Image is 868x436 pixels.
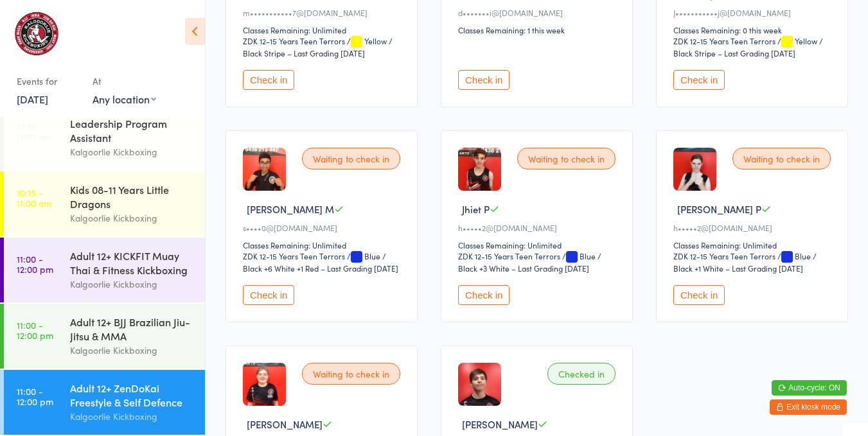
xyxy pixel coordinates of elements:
[462,202,490,216] span: Jhiet P
[70,182,194,211] div: Kids 08-11 Years Little Dragons
[247,417,323,431] span: [PERSON_NAME]
[4,370,205,435] a: 11:00 -12:00 pmAdult 12+ ZenDoKai Freestyle & Self DefenceKalgoorlie Kickboxing
[458,240,619,250] div: Classes Remaining: Unlimited
[4,238,205,302] a: 11:00 -12:00 pmAdult 12+ KICKFIT Muay Thai & Fitness KickboxingKalgoorlie Kickboxing
[458,250,560,261] div: ZDK 12-15 Years Teen Terrors
[243,363,286,406] img: image1670406332.png
[673,70,725,90] button: Check in
[243,7,404,18] div: m•••••••••••7@[DOMAIN_NAME]
[547,363,616,385] div: Checked in
[458,70,509,90] button: Check in
[302,363,400,385] div: Waiting to check in
[243,240,404,250] div: Classes Remaining: Unlimited
[70,315,194,343] div: Adult 12+ BJJ Brazilian Jiu-Jitsu & MMA
[673,285,725,305] button: Check in
[458,285,509,305] button: Check in
[17,71,80,92] div: Events for
[70,381,194,409] div: Adult 12+ ZenDoKai Freestyle & Self Defence
[243,148,286,191] img: image1717814275.png
[772,380,847,396] button: Auto-cycle: ON
[243,24,404,35] div: Classes Remaining: Unlimited
[93,92,156,106] div: Any location
[70,116,194,144] div: Leadership Program Assistant
[302,148,400,170] div: Waiting to check in
[458,222,619,233] div: h•••••2@[DOMAIN_NAME]
[17,320,53,340] time: 11:00 - 12:00 pm
[673,24,835,35] div: Classes Remaining: 0 this week
[70,144,194,159] div: Kalgoorlie Kickboxing
[17,187,51,208] time: 10:15 - 11:00 am
[673,7,835,18] div: J•••••••••••j@[DOMAIN_NAME]
[70,249,194,277] div: Adult 12+ KICKFIT Muay Thai & Fitness Kickboxing
[243,222,404,233] div: s••••0@[DOMAIN_NAME]
[17,254,53,274] time: 11:00 - 12:00 pm
[673,35,775,46] div: ZDK 12-15 Years Teen Terrors
[677,202,761,216] span: [PERSON_NAME] P
[4,304,205,369] a: 11:00 -12:00 pmAdult 12+ BJJ Brazilian Jiu-Jitsu & MMAKalgoorlie Kickboxing
[70,277,194,292] div: Kalgoorlie Kickboxing
[458,24,619,35] div: Classes Remaining: 1 this week
[93,71,156,92] div: At
[4,171,205,236] a: 10:15 -11:00 amKids 08-11 Years Little DragonsKalgoorlie Kickboxing
[673,250,775,261] div: ZDK 12-15 Years Teen Terrors
[70,343,194,358] div: Kalgoorlie Kickboxing
[673,240,835,250] div: Classes Remaining: Unlimited
[673,222,835,233] div: h•••••2@[DOMAIN_NAME]
[243,35,345,46] div: ZDK 12-15 Years Teen Terrors
[243,250,345,261] div: ZDK 12-15 Years Teen Terrors
[17,386,53,406] time: 11:00 - 12:00 pm
[458,363,501,406] img: image1669365520.png
[70,409,194,424] div: Kalgoorlie Kickboxing
[13,10,60,58] img: Kalgoorlie Kickboxing
[732,148,831,170] div: Waiting to check in
[770,399,847,415] button: Exit kiosk mode
[458,7,619,18] div: d•••••••i@[DOMAIN_NAME]
[70,211,194,225] div: Kalgoorlie Kickboxing
[17,92,48,106] a: [DATE]
[673,148,716,191] img: image1709349122.png
[458,148,501,191] img: image1709349299.png
[243,70,294,90] button: Check in
[247,202,334,216] span: [PERSON_NAME] M
[517,148,616,170] div: Waiting to check in
[17,121,51,142] time: 10:15 - 11:00 am
[243,285,294,305] button: Check in
[4,105,205,170] a: 10:15 -11:00 amLeadership Program AssistantKalgoorlie Kickboxing
[462,417,538,431] span: [PERSON_NAME]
